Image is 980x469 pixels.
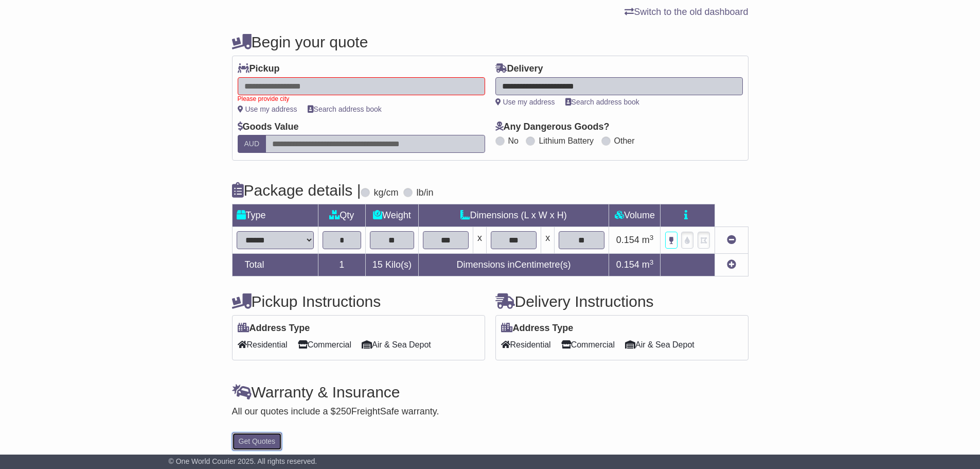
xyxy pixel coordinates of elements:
span: 250 [336,406,351,416]
span: 15 [372,259,383,270]
span: m [642,259,654,270]
span: Commercial [298,337,351,353]
td: Qty [318,204,366,227]
a: Use my address [495,98,555,106]
label: Other [614,136,635,146]
label: Lithium Battery [539,136,594,146]
label: Delivery [495,63,543,75]
div: All our quotes include a $ FreightSafe warranty. [232,406,749,418]
label: Any Dangerous Goods? [495,121,610,133]
div: Please provide city [238,95,485,102]
span: 0.154 [616,235,639,245]
label: Address Type [238,323,310,334]
span: Residential [238,337,288,353]
a: Remove this item [727,235,736,245]
span: m [642,235,654,245]
h4: Begin your quote [232,33,749,50]
td: Total [232,254,318,276]
label: Address Type [501,323,574,334]
a: Use my address [238,105,297,113]
td: 1 [318,254,366,276]
a: Add new item [727,259,736,270]
h4: Delivery Instructions [495,293,749,310]
td: x [541,227,555,254]
sup: 3 [650,234,654,241]
button: Get Quotes [232,432,282,450]
h4: Package details | [232,182,361,199]
a: Search address book [308,105,382,113]
td: Dimensions (L x W x H) [418,204,609,227]
span: Air & Sea Depot [625,337,694,353]
span: Air & Sea Depot [362,337,431,353]
span: Residential [501,337,551,353]
td: Type [232,204,318,227]
span: Commercial [561,337,615,353]
td: Kilo(s) [366,254,419,276]
sup: 3 [650,258,654,266]
label: AUD [238,135,266,153]
label: Goods Value [238,121,299,133]
a: Search address book [565,98,639,106]
label: No [508,136,519,146]
span: 0.154 [616,259,639,270]
h4: Warranty & Insurance [232,384,749,401]
td: Volume [609,204,661,227]
td: x [473,227,486,254]
label: Pickup [238,63,280,75]
a: Switch to the old dashboard [625,7,748,17]
td: Dimensions in Centimetre(s) [418,254,609,276]
h4: Pickup Instructions [232,293,485,310]
span: © One World Courier 2025. All rights reserved. [169,457,317,465]
td: Weight [366,204,419,227]
label: lb/in [416,187,433,199]
label: kg/cm [373,187,398,199]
